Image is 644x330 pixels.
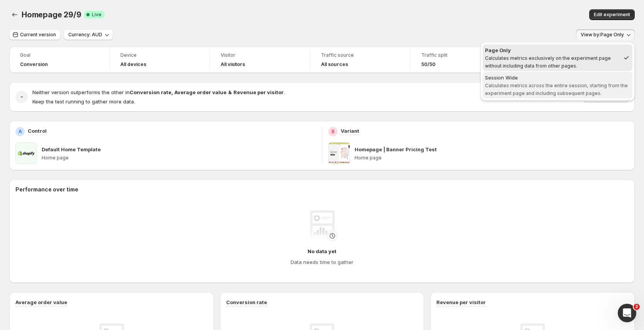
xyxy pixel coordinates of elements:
strong: Revenue per visitor [233,89,284,95]
p: Control [28,127,47,135]
span: 2 [634,304,640,310]
h4: No data yet [308,247,336,255]
h3: Revenue per visitor [436,298,486,306]
h2: Performance over time [15,186,629,193]
p: Default Home Template [42,146,101,153]
span: Currency: AUD [68,32,102,38]
h2: A [19,129,22,135]
img: Default Home Template [15,142,37,164]
p: Variant [341,127,359,135]
button: Current version [9,29,61,40]
span: View by: Page Only [581,32,624,38]
h3: Average order value [15,298,67,306]
p: Home page [42,155,316,161]
strong: & [228,89,232,95]
span: Neither version outperforms the other in . [32,89,285,95]
p: Homepage | Banner Pricing Test [355,146,437,153]
span: Traffic source [321,52,399,58]
span: Calculates metrics across the entire session, starting from the experiment page and including sub... [485,83,628,96]
span: Device [120,52,199,58]
h4: All devices [120,61,146,68]
h4: All visitors [221,61,245,68]
a: VisitorAll visitors [221,51,299,68]
div: Page Only [485,46,620,54]
h2: B [331,129,335,135]
span: 50/50 [421,61,436,68]
strong: Average order value [174,89,226,95]
span: Live [92,12,101,18]
h2: - [20,93,23,101]
span: Homepage 29/9 [22,10,81,19]
strong: , [171,89,173,95]
span: Traffic split [421,52,500,58]
a: GoalConversion [20,51,98,68]
a: Traffic sourceAll sources [321,51,399,68]
div: Session Wide [485,74,630,81]
span: Goal [20,52,98,58]
img: Homepage | Banner Pricing Test [328,142,350,164]
p: Home page [355,155,629,161]
button: Back [9,9,20,20]
span: Conversion [20,61,48,68]
button: Edit experiment [589,9,635,20]
button: View by:Page Only [576,29,635,40]
span: Edit experiment [594,12,630,18]
span: Visitor [221,52,299,58]
h3: Conversion rate [226,298,267,306]
span: Current version [20,32,56,38]
a: DeviceAll devices [120,51,199,68]
strong: Conversion rate [130,89,171,95]
h4: Data needs time to gather [291,258,353,266]
img: No data yet [307,210,338,241]
button: Currency: AUD [64,29,113,40]
h4: All sources [321,61,348,68]
span: Calculates metrics exclusively on the experiment page without including data from other pages. [485,55,611,69]
a: Traffic split50/50 [421,51,500,68]
iframe: Intercom live chat [618,304,636,322]
span: Keep the test running to gather more data. [32,98,135,105]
